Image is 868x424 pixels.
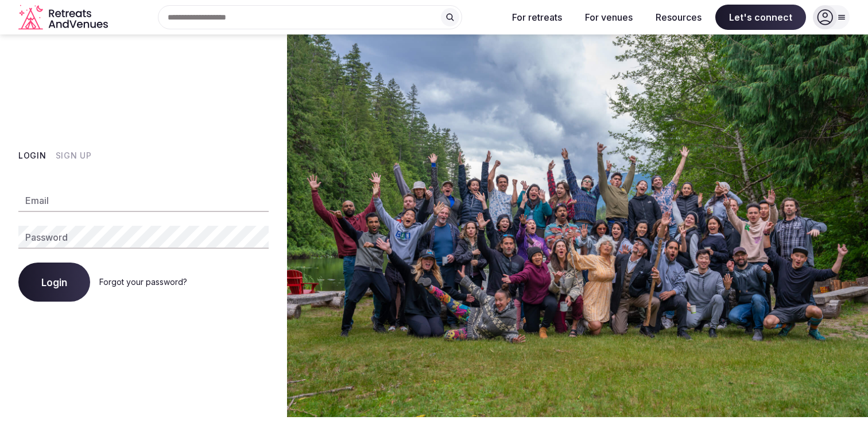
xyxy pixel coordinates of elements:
span: Let's connect [715,5,806,30]
button: Login [18,150,46,161]
button: Sign Up [56,150,92,161]
button: For retreats [503,5,571,30]
span: Login [41,276,67,288]
button: Login [18,263,90,302]
img: My Account Background [287,34,868,417]
a: Forgot your password? [99,277,187,287]
svg: Retreats and Venues company logo [18,5,110,30]
button: Resources [646,5,711,30]
button: For venues [576,5,642,30]
a: Visit the homepage [18,5,110,30]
